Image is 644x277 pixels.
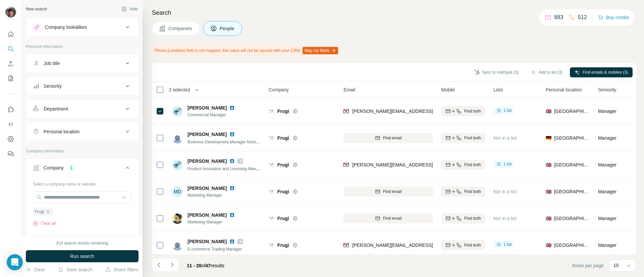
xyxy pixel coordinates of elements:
span: Manager [598,189,616,194]
button: Company1 [26,160,138,179]
span: Manager [598,109,616,114]
span: Manager [598,216,616,221]
span: Frugi [277,188,289,195]
span: 🇬🇧 [546,215,551,222]
span: [PERSON_NAME][EMAIL_ADDRESS][DOMAIN_NAME] [352,162,470,167]
span: 🇩🇪 [546,135,551,141]
p: 883 [554,13,563,21]
span: 1 list [503,108,512,114]
span: Find email [383,215,401,221]
span: 11 - 20 [187,263,202,268]
img: Avatar [5,7,16,17]
span: [GEOGRAPHIC_DATA] [554,242,590,249]
img: LinkedIn logo [229,132,235,137]
span: [PERSON_NAME] [187,158,227,164]
p: Company information [26,148,139,154]
button: Find email [343,187,433,197]
span: Find email [383,189,401,195]
span: Product Innovation and Licensing Manager [187,166,264,171]
div: New search [26,6,47,12]
img: provider findymail logo [343,108,349,115]
img: Logo of Frugi [269,109,274,113]
button: Find both [441,106,485,116]
button: Quick start [5,28,16,40]
span: Manager [598,135,616,141]
span: Manager [598,243,616,248]
img: Avatar [172,240,183,251]
span: Frugi [277,215,289,222]
p: 512 [578,13,587,21]
button: Find email [343,213,433,223]
div: Phone (Landline) field is not mapped, this value will not be synced with your CRM [152,45,339,56]
span: [GEOGRAPHIC_DATA] [554,161,590,168]
button: Navigate to next page [165,258,179,272]
button: Sync to HubSpot (3) [470,67,523,77]
span: [PERSON_NAME][EMAIL_ADDRESS][PERSON_NAME][DOMAIN_NAME] [352,109,509,114]
span: 1 list [503,161,512,167]
span: Frugi [35,209,44,215]
span: Marketing Manager [187,192,237,198]
img: LinkedIn logo [229,186,235,191]
span: Find both [464,242,481,248]
button: Job title [26,55,138,71]
span: [PERSON_NAME][EMAIL_ADDRESS][DOMAIN_NAME] [352,243,470,248]
span: Frugi [277,242,289,249]
img: Logo of Frugi [269,163,274,167]
span: Frugi [277,108,289,115]
span: Not in a list [493,216,517,221]
span: 🇬🇧 [546,188,551,195]
span: 🇬🇧 [546,242,551,249]
span: People [220,25,235,32]
span: 3 selected [169,86,190,93]
span: Companies [168,25,193,32]
button: Enrich CSV [5,58,16,70]
img: LinkedIn logo [229,239,235,244]
img: Logo of Frugi [269,216,274,220]
span: Find email [383,135,401,141]
button: Find both [441,240,485,250]
span: Frugi [277,135,289,141]
img: Avatar [172,159,183,170]
span: results [187,263,224,268]
button: Find email [343,133,433,143]
img: Logo of Frugi [269,190,274,194]
div: Select a company name or website [33,179,131,187]
span: 🇬🇧 [546,108,551,115]
button: Clear all [33,220,56,226]
button: Hide [117,4,143,14]
span: [GEOGRAPHIC_DATA] [554,215,590,222]
img: Logo of Frugi [269,136,274,140]
button: Department [26,101,138,117]
button: Find both [441,187,485,197]
button: Find emails & mobiles (3) [570,67,633,77]
p: Personal information [26,44,139,50]
button: My lists [5,72,16,84]
span: Marketing Manager [187,219,237,225]
button: Share filters [105,266,139,273]
div: Personal location [44,128,79,135]
span: Find emails & mobiles (3) [583,69,628,75]
img: Logo of Frugi [269,243,274,247]
span: Run search [70,253,94,260]
div: Department [44,106,68,112]
img: provider findymail logo [343,242,349,249]
h4: Search [152,8,636,17]
div: Job title [44,60,60,67]
span: 47 [205,263,211,268]
button: Map my fields [303,47,338,54]
button: Buy credits [598,13,629,22]
button: Add to list (3) [526,67,567,77]
span: Manager [598,162,616,167]
div: 814 search results remaining [56,240,108,246]
span: Rows per page [572,262,604,269]
button: Find both [441,160,485,170]
span: Business Development Manager Nord [GEOGRAPHIC_DATA] [187,139,299,144]
span: [PERSON_NAME] [187,105,227,111]
div: MD [172,186,183,197]
span: Company [269,86,289,93]
button: Run search [26,250,139,262]
span: [PERSON_NAME] [187,131,227,138]
span: Find both [464,189,481,195]
img: LinkedIn logo [229,212,235,218]
button: Search [5,43,16,55]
